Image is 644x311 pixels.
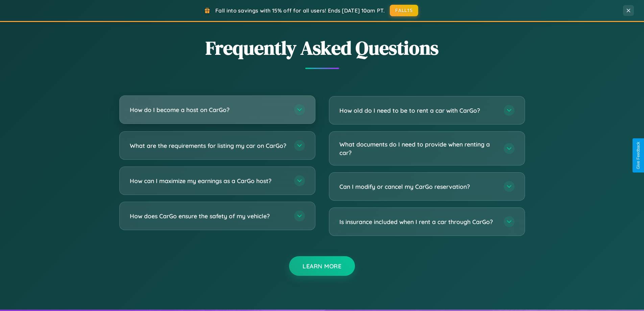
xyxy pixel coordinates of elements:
[339,218,497,226] h3: Is insurance included when I rent a car through CarGo?
[7,288,23,304] iframe: Intercom live chat
[130,106,287,114] h3: How do I become a host on CarGo?
[130,177,287,185] h3: How can I maximize my earnings as a CarGo host?
[130,141,287,150] h3: What are the requirements for listing my car on CarGo?
[119,35,525,61] h2: Frequently Asked Questions
[130,212,287,220] h3: How does CarGo ensure the safety of my vehicle?
[390,5,418,16] button: FALL15
[339,182,497,191] h3: Can I modify or cancel my CarGo reservation?
[215,7,385,14] span: Fall into savings with 15% off for all users! Ends [DATE] 10am PT.
[636,142,641,169] div: Give Feedback
[339,106,497,115] h3: How old do I need to be to rent a car with CarGo?
[339,140,497,157] h3: What documents do I need to provide when renting a car?
[289,256,355,276] button: Learn More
